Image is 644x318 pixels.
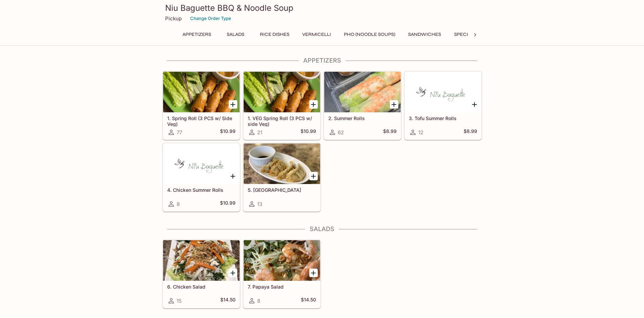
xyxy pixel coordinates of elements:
[163,143,240,211] a: 4. Chicken Summer Rolls8$10.99
[220,30,251,39] button: Salads
[256,30,293,39] button: Rice Dishes
[167,115,236,127] h5: 1. Spring Roll (3 PCS w/ Side Veg)
[162,57,482,64] h4: Appetizers
[257,201,262,207] span: 13
[220,297,236,305] h5: $14.50
[450,30,481,39] button: Specials
[163,240,240,281] div: 6. Chicken Salad
[248,187,316,193] h5: 5. [GEOGRAPHIC_DATA]
[257,129,262,136] span: 21
[390,100,398,109] button: Add 2. Summer Rolls
[187,13,234,24] button: Change Order Type
[309,269,318,277] button: Add 7. Papaya Salad
[162,225,482,233] h4: Salads
[340,30,399,39] button: Pho (Noodle Soups)
[177,129,182,136] span: 77
[177,201,180,207] span: 8
[163,240,240,308] a: 6. Chicken Salad15$14.50
[301,128,316,136] h5: $10.99
[229,172,237,180] button: Add 4. Chicken Summer Rolls
[177,298,182,304] span: 15
[309,100,318,109] button: Add 1. VEG Spring Roll (3 PCS w/ side Veg)
[298,30,335,39] button: Vermicelli
[464,128,477,136] h5: $8.99
[165,15,182,22] p: Pickup
[404,71,482,140] a: 3. Tofu Summer Rolls12$8.99
[163,72,240,112] div: 1. Spring Roll (3 PCS w/ Side Veg)
[301,297,316,305] h5: $14.50
[220,128,236,136] h5: $10.99
[179,30,215,39] button: Appetizers
[405,72,481,112] div: 3. Tofu Summer Rolls
[338,129,344,136] span: 62
[243,143,320,211] a: 5. [GEOGRAPHIC_DATA]13
[244,72,320,112] div: 1. VEG Spring Roll (3 PCS w/ side Veg)
[470,100,479,109] button: Add 3. Tofu Summer Rolls
[229,269,237,277] button: Add 6. Chicken Salad
[409,115,477,121] h5: 3. Tofu Summer Rolls
[167,284,236,290] h5: 6. Chicken Salad
[244,240,320,281] div: 7. Papaya Salad
[229,100,237,109] button: Add 1. Spring Roll (3 PCS w/ Side Veg)
[418,129,423,136] span: 12
[163,71,240,140] a: 1. Spring Roll (3 PCS w/ Side Veg)77$10.99
[324,72,401,112] div: 2. Summer Rolls
[167,187,236,193] h5: 4. Chicken Summer Rolls
[324,71,401,140] a: 2. Summer Rolls62$8.99
[383,128,397,136] h5: $8.99
[243,71,320,140] a: 1. VEG Spring Roll (3 PCS w/ side Veg)21$10.99
[163,143,240,184] div: 4. Chicken Summer Rolls
[243,240,320,308] a: 7. Papaya Salad8$14.50
[165,3,479,13] h3: Niu Baguette BBQ & Noodle Soup
[404,30,445,39] button: Sandwiches
[248,284,316,290] h5: 7. Papaya Salad
[244,143,320,184] div: 5. Gyoza
[328,115,397,121] h5: 2. Summer Rolls
[309,172,318,180] button: Add 5. Gyoza
[257,298,260,304] span: 8
[220,200,236,208] h5: $10.99
[248,115,316,127] h5: 1. VEG Spring Roll (3 PCS w/ side Veg)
